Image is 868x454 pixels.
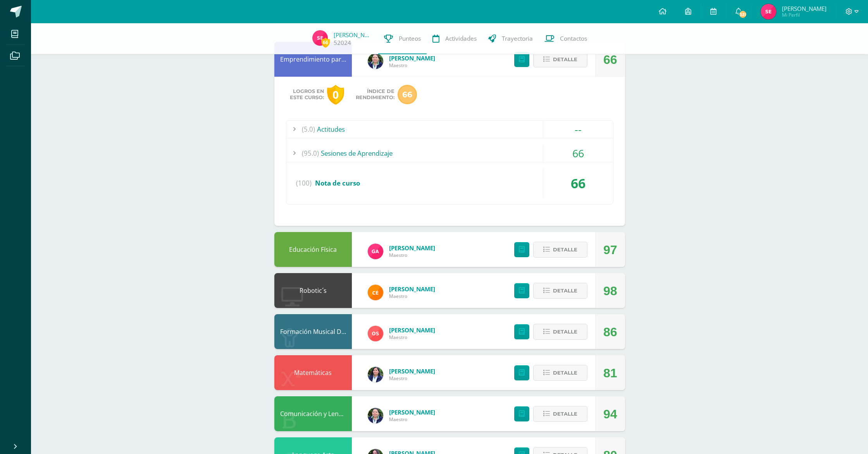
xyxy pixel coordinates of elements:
span: Detalle [553,366,577,380]
div: 94 [603,397,617,432]
div: Educación Física [274,232,352,267]
span: Detalle [553,284,577,298]
img: 8bdaf5dda11d7a15ab02b5028acf736c.png [368,244,383,259]
a: [PERSON_NAME] [389,408,435,416]
img: 5d1b5d840bccccd173cb0b83f6027e73.png [368,326,383,341]
button: Detalle [533,242,587,258]
img: 2b6166a93a9a7d72ab23094efcb8f562.png [312,30,328,46]
span: Maestro [389,62,435,69]
span: Maestro [389,375,435,382]
span: Trayectoria [502,34,533,43]
span: Detalle [553,407,577,421]
img: 34cf25fadb7c68ec173f6f8e2943a7a4.png [368,367,383,382]
div: 97 [603,232,617,267]
div: Robotic´s [274,273,352,308]
img: cc2a7f1041ad554c6209babbe1ad6d28.png [368,285,383,300]
button: Detalle [533,52,587,67]
div: Comunicación y Lenguaje [274,396,352,431]
div: 86 [603,315,617,349]
div: 81 [603,356,617,390]
span: [PERSON_NAME] [782,5,827,12]
img: 2b6166a93a9a7d72ab23094efcb8f562.png [761,4,776,19]
a: Contactos [539,23,593,54]
span: 331 [739,10,747,19]
div: -- [543,120,613,138]
button: Detalle [533,283,587,299]
img: 7c69af67f35011c215e125924d43341a.png [368,53,383,69]
span: (95.0) [302,144,319,162]
span: Maestro [389,252,435,258]
a: Actividades [427,23,482,54]
div: 66 [543,144,613,162]
span: (5.0) [302,120,315,138]
span: (100) [296,169,312,198]
a: [PERSON_NAME] [389,244,435,252]
span: Actividades [445,34,477,43]
div: Sesiones de Aprendizaje [286,144,613,162]
span: Detalle [553,52,577,67]
span: Maestro [389,293,435,299]
button: Detalle [533,324,587,340]
span: 66 [321,38,330,47]
span: Mi Perfil [782,12,827,18]
div: 66 [603,42,617,77]
span: Nota de curso [315,179,360,187]
a: Trayectoria [482,23,539,54]
div: 66 [543,169,613,198]
a: [PERSON_NAME] [389,54,435,62]
div: 0 [327,85,344,105]
span: Punteos [399,34,421,43]
a: 52024 [334,39,351,47]
div: Emprendimiento para la Productividad [274,42,352,77]
div: Matemáticas [274,355,352,390]
span: Maestro [389,334,435,340]
span: Índice de Rendimiento: [356,88,394,101]
span: Contactos [560,34,587,43]
a: [PERSON_NAME] [389,367,435,375]
div: 98 [603,273,617,308]
a: [PERSON_NAME] [334,31,372,39]
button: Detalle [533,365,587,381]
div: Formación Musical Danza [274,314,352,349]
img: 7c69af67f35011c215e125924d43341a.png [368,408,383,423]
a: [PERSON_NAME] [389,285,435,293]
span: 66 [398,85,417,104]
span: Detalle [553,325,577,339]
span: Logros en este curso: [290,88,324,101]
span: Maestro [389,416,435,423]
a: Punteos [378,23,427,54]
span: Detalle [553,242,577,257]
a: [PERSON_NAME] [389,326,435,334]
button: Detalle [533,406,587,422]
div: Actitudes [286,120,613,138]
